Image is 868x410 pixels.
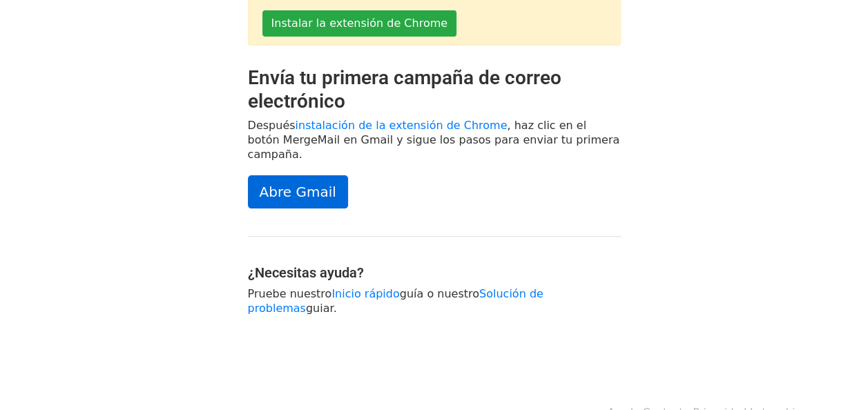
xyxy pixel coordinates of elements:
font: guía o nuestro [400,287,479,300]
h4: ¿Necesitas ayuda? [248,264,621,281]
font: guiar. [306,302,337,315]
a: Inicio rápido [331,287,399,300]
div: Widget de chat [799,344,868,410]
h2: Envía tu primera campaña de correo electrónico [248,66,621,113]
a: Solución de problemas [248,287,543,315]
font: Después [248,119,296,132]
a: Abre Gmail [248,175,348,208]
iframe: Chat Widget [799,344,868,410]
a: instalación de la extensión de Chrome [295,119,507,132]
font: , haz clic en el botón MergeMail en Gmail y sigue los pasos para enviar tu primera campaña. [248,119,620,161]
a: Instalar la extensión de Chrome [262,10,456,37]
font: Pruebe nuestro [248,287,332,300]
